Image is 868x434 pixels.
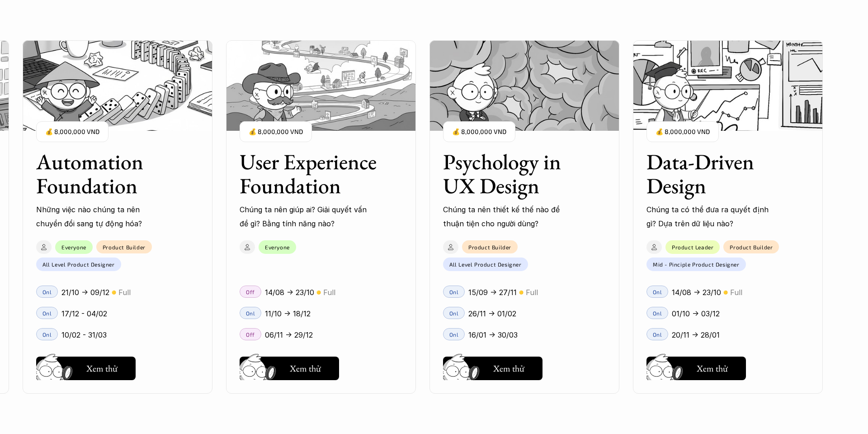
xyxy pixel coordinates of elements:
p: 🟡 [723,289,728,296]
h5: Xem thử [86,362,118,375]
p: Onl [653,289,662,295]
p: Onl [449,310,459,316]
h5: Xem thử [697,362,728,375]
p: 14/08 -> 23/10 [672,286,721,299]
h5: Xem thử [493,362,524,375]
button: Xem thử [443,357,542,380]
p: Chúng ta nên giúp ai? Giải quyết vấn đề gì? Bằng tính năng nào? [240,203,371,230]
p: 11/10 -> 18/12 [265,307,311,320]
p: 06/11 -> 29/12 [265,328,313,342]
button: Xem thử [646,357,746,380]
p: Onl [246,310,255,316]
a: Xem thử [240,353,339,380]
p: Onl [449,289,459,295]
p: 15/09 -> 27/11 [468,286,517,299]
button: Xem thử [240,357,339,380]
h3: Automation Foundation [36,150,176,198]
p: Full [730,286,742,299]
p: 🟡 [112,289,116,296]
p: Chúng ta có thể đưa ra quyết định gì? Dựa trên dữ liệu nào? [646,203,778,230]
h5: Xem thử [290,362,321,375]
p: 16/01 -> 30/03 [468,328,518,342]
p: 💰 8,000,000 VND [452,126,506,138]
p: Full [526,286,538,299]
p: Onl [653,310,662,316]
p: 💰 8,000,000 VND [249,126,303,138]
p: 🟡 [519,289,524,296]
a: Xem thử [646,353,746,380]
p: 💰 8,000,000 VND [656,126,710,138]
p: All Level Product Designer [42,261,115,267]
p: 26/11 -> 01/02 [468,307,516,320]
p: Product Builder [468,244,511,250]
p: Off [246,289,255,295]
p: Onl [653,331,662,338]
p: Product Builder [103,244,146,250]
p: Product Builder [730,244,773,250]
p: 14/08 -> 23/10 [265,286,314,299]
p: 🟡 [316,289,321,296]
p: All Level Product Designer [449,261,522,267]
p: Onl [449,331,459,338]
h3: User Experience Foundation [240,150,380,198]
p: Everyone [265,244,290,250]
p: Những việc nào chúng ta nên chuyển đổi sang tự động hóa? [36,203,167,230]
p: Full [323,286,335,299]
p: Mid - Pinciple Product Designer [653,261,740,267]
p: Off [246,331,255,338]
p: Full [118,286,131,299]
p: Product Leader [672,244,713,250]
p: Chúng ta nên thiết kế thế nào để thuận tiện cho người dùng? [443,203,574,230]
h3: Data-Driven Design [646,150,787,198]
p: 20/11 -> 28/01 [672,328,720,342]
p: 01/10 -> 03/12 [672,307,720,320]
h3: Psychology in UX Design [443,150,583,198]
a: Xem thử [443,353,542,380]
